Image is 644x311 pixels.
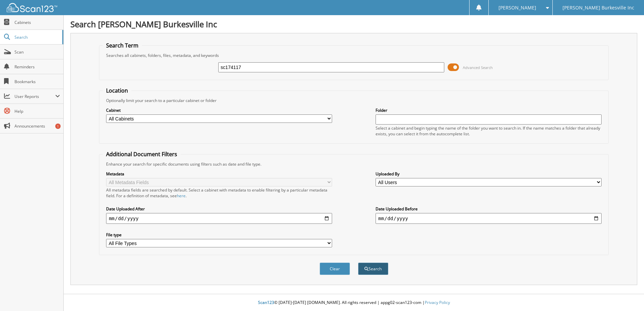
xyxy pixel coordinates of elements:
[103,42,142,49] legend: Search Term
[376,206,602,212] label: Date Uploaded Before
[376,107,602,113] label: Folder
[610,279,644,311] iframe: Chat Widget
[14,34,59,40] span: Search
[177,193,186,199] a: here
[106,171,332,177] label: Metadata
[14,20,60,25] span: Cabinets
[7,3,57,12] img: scan123-logo-white.svg
[103,161,605,167] div: Enhance your search for specific documents using filters such as date and file type.
[562,6,634,10] span: [PERSON_NAME] Burkesville Inc
[106,213,332,224] input: start
[14,108,60,114] span: Help
[103,150,181,158] legend: Additional Document Filters
[106,206,332,212] label: Date Uploaded After
[106,107,332,113] label: Cabinet
[376,213,602,224] input: end
[103,53,605,58] div: Searches all cabinets, folders, files, metadata, and keywords
[55,124,61,129] div: 1
[463,65,493,70] span: Advanced Search
[14,123,60,129] span: Announcements
[376,171,602,177] label: Uploaded By
[106,187,332,199] div: All metadata fields are searched by default. Select a cabinet with metadata to enable filtering b...
[376,125,602,137] div: Select a cabinet and begin typing the name of the folder you want to search in. If the name match...
[358,263,388,275] button: Search
[498,6,536,10] span: [PERSON_NAME]
[106,232,332,238] label: File type
[103,87,131,94] legend: Location
[14,94,55,99] span: User Reports
[425,300,450,305] a: Privacy Policy
[14,79,60,84] span: Bookmarks
[103,98,605,103] div: Optionally limit your search to a particular cabinet or folder
[70,19,637,30] h1: Search [PERSON_NAME] Burkesville Inc
[320,263,350,275] button: Clear
[258,300,274,305] span: Scan123
[14,49,60,55] span: Scan
[64,295,644,311] div: © [DATE]-[DATE] [DOMAIN_NAME]. All rights reserved | appg02-scan123-com |
[14,64,60,70] span: Reminders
